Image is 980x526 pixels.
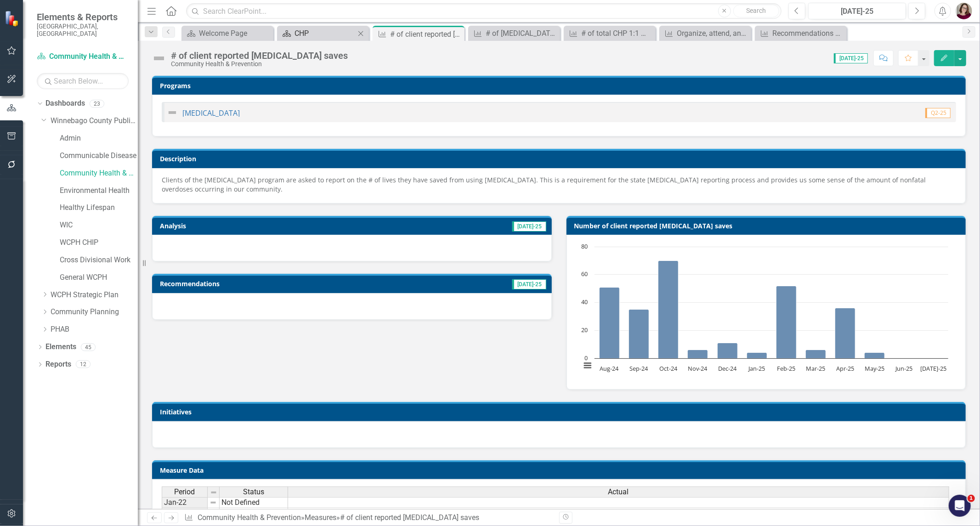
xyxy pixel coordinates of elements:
a: # of total CHP 1:1 meetings [566,28,653,39]
div: Organize, attend, and participate in listening sessions, coalition meetings, forums, and public h... [677,28,749,39]
h3: Programs [160,82,961,89]
span: Elements & Reports [37,11,129,23]
a: Community Health & Prevention [37,51,129,62]
h3: Analysis [160,222,326,229]
img: Sarahjean Schluechtermann [956,3,972,19]
path: Jan-25, 4. Actual. [747,353,767,359]
span: [DATE]-25 [834,53,868,63]
small: [GEOGRAPHIC_DATA], [GEOGRAPHIC_DATA] [37,23,129,38]
path: Apr-25, 36. Actual. [835,308,855,359]
a: Community Health & Prevention [60,168,138,179]
a: Organize, attend, and participate in listening sessions, coalition meetings, forums, and public h... [662,28,749,39]
img: Not Defined [167,107,178,118]
td: Not Defined [220,497,288,508]
a: PHAB [51,324,138,335]
h3: Recommendations [160,280,404,287]
path: Oct-24, 70. Actual. [658,261,678,359]
text: May-25 [865,364,884,373]
a: Welcome Page [184,28,271,39]
text: Nov-24 [688,364,708,373]
a: WIC [60,220,138,231]
span: Period [175,488,195,496]
img: Not Defined [152,51,166,66]
text: 60 [581,270,588,278]
a: Environmental Health [60,186,138,196]
path: Sep-24, 35. Actual. [629,310,649,359]
text: Feb-25 [777,364,795,373]
img: ClearPoint Strategy [5,11,21,27]
img: 8DAGhfEEPCf229AAAAAElFTkSuQmCC [210,489,217,496]
button: View chart menu, Chart [581,359,594,372]
a: Measures [305,513,336,522]
span: Status [243,488,264,496]
a: Cross Divisional Work [60,255,138,266]
span: Search [746,7,766,14]
text: Jan-25 [747,364,765,373]
div: Chart. Highcharts interactive chart. [576,242,957,380]
h3: Description [160,155,961,162]
div: CHP [295,28,355,39]
text: Sep-24 [629,364,648,373]
h3: Number of client reported [MEDICAL_DATA] saves [574,222,962,229]
path: Mar-25, 6. Actual. [805,350,826,359]
a: Healthy Lifespan [60,203,138,213]
text: [DATE]-25 [920,364,946,373]
img: 8DAGhfEEPCf229AAAAAElFTkSuQmCC [210,499,217,506]
div: [DATE]-25 [811,6,903,17]
svg: Interactive chart [576,242,953,380]
div: # of [MEDICAL_DATA] clients and supplies distributed [486,28,558,39]
input: Search ClearPoint... [186,3,782,19]
text: Dec-24 [718,364,736,373]
text: Mar-25 [806,364,825,373]
div: 23 [90,100,104,107]
text: Apr-25 [836,364,854,373]
text: 80 [581,242,588,250]
text: Jun-25 [895,364,912,373]
span: 1 [968,495,975,502]
td: Jan-22 [162,497,208,508]
div: Recommendations and Engagement Around Policy [772,28,844,39]
button: Search [733,5,779,17]
p: Clients of the [MEDICAL_DATA] program are asked to report on the # of lives they have saved from ... [162,175,956,194]
div: Community Health & Prevention [171,61,348,68]
a: Communicable Disease [60,151,138,161]
span: [DATE]-25 [512,221,546,232]
h3: Measure Data [160,467,961,474]
input: Search Below... [37,73,129,89]
a: Reports [45,359,71,370]
div: # of total CHP 1:1 meetings [581,28,653,39]
div: # of client reported [MEDICAL_DATA] saves [390,28,462,40]
a: WCPH Strategic Plan [51,290,138,300]
a: Winnebago County Public Health [51,116,138,126]
iframe: Intercom live chat [949,495,971,517]
text: Aug-24 [600,364,619,373]
div: 12 [76,361,91,368]
td: Feb-22 [162,508,208,519]
div: 45 [81,343,96,351]
span: Actual [608,488,629,496]
text: 40 [581,298,588,306]
span: [DATE]-25 [512,279,546,289]
text: 0 [584,354,588,362]
span: Q2-25 [925,108,951,118]
a: WCPH CHIP [60,238,138,248]
button: [DATE]-25 [808,3,906,19]
a: Dashboards [45,98,85,109]
td: Not Defined [220,508,288,519]
a: General WCPH [60,272,138,283]
h3: Initiatives [160,408,961,415]
a: CHP [279,28,355,39]
a: Elements [45,342,76,352]
a: Recommendations and Engagement Around Policy [757,28,844,39]
path: Dec-24, 11. Actual. [717,343,737,359]
div: » » [184,513,552,523]
text: 20 [581,326,588,334]
path: May-25, 4. Actual. [864,353,884,359]
a: [MEDICAL_DATA] [182,108,240,118]
a: # of [MEDICAL_DATA] clients and supplies distributed [470,28,558,39]
div: # of client reported [MEDICAL_DATA] saves [171,51,348,61]
div: # of client reported [MEDICAL_DATA] saves [340,513,479,522]
path: Aug-24, 51. Actual. [599,288,619,359]
text: Oct-24 [659,364,677,373]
